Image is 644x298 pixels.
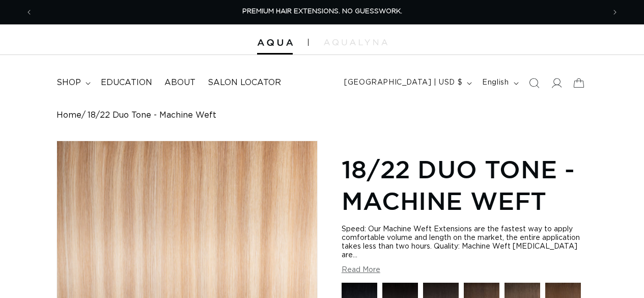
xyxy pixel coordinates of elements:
[208,77,281,88] span: Salon Locator
[202,71,287,94] a: Salon Locator
[324,39,387,45] img: aqualyna.com
[57,111,81,120] a: Home
[476,73,522,93] button: English
[50,71,95,94] summary: shop
[88,111,216,120] span: 18/22 Duo Tone - Machine Weft
[18,3,40,22] button: Previous announcement
[338,73,476,93] button: [GEOGRAPHIC_DATA] | USD $
[342,266,380,275] button: Read More
[158,71,202,94] a: About
[342,225,588,260] div: Speed: Our Machine Weft Extensions are the fastest way to apply comfortable volume and length on ...
[523,72,545,94] summary: Search
[604,3,626,22] button: Next announcement
[57,77,81,88] span: shop
[342,153,588,217] h1: 18/22 Duo Tone - Machine Weft
[257,39,293,46] img: Aqua Hair Extensions
[57,111,588,120] nav: breadcrumbs
[164,77,195,88] span: About
[482,77,509,88] span: English
[344,77,462,88] span: [GEOGRAPHIC_DATA] | USD $
[101,77,152,88] span: Education
[95,71,158,94] a: Education
[242,8,402,15] span: PREMIUM HAIR EXTENSIONS. NO GUESSWORK.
